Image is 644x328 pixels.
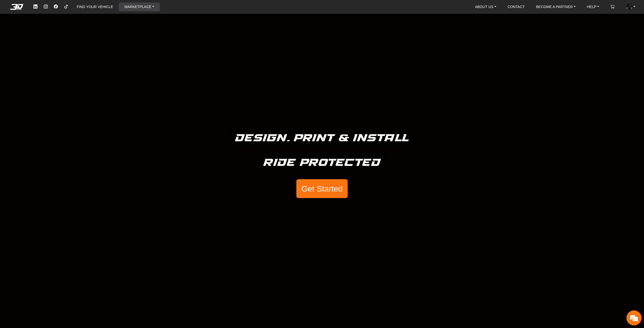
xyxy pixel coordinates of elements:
[83,3,95,15] div: Minimize live chat window
[473,3,498,11] a: ABOUT US
[65,149,96,164] div: Articles
[585,3,601,11] a: HELP
[75,3,115,11] a: FIND YOUR VEHICLE
[534,3,578,11] a: BECOME A PARTNER
[34,149,65,164] div: FAQs
[34,26,92,33] div: Chat with us now
[296,179,348,198] button: Get Started
[235,130,409,147] h5: Design. Print & Install
[6,26,13,33] div: Navigation go back
[263,155,381,171] h5: Ride Protected
[3,131,96,149] textarea: Type your message and hit 'Enter'
[29,59,69,107] span: We're online!
[3,157,34,161] span: Conversation
[506,3,527,11] a: CONTACT
[123,3,156,11] a: MARKETPLACE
